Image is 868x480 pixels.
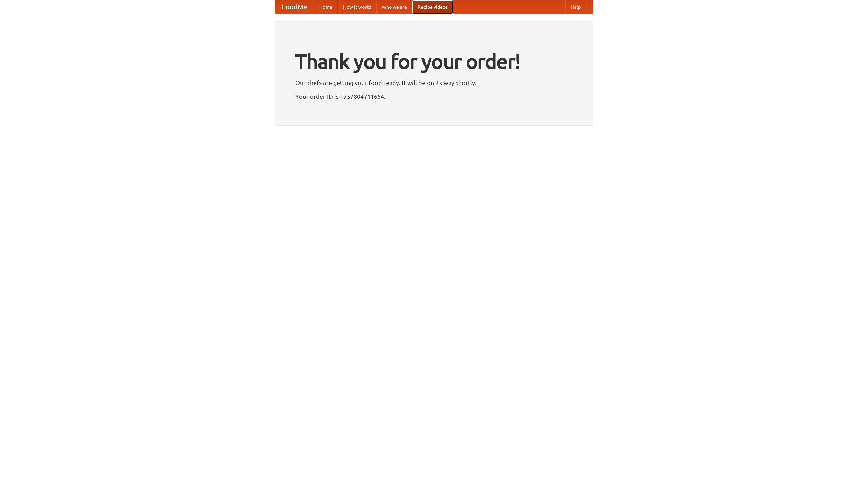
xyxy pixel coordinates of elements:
h1: Thank you for your order! [295,45,573,78]
a: How it works [338,0,376,14]
a: Help [565,0,586,14]
a: FoodMe [275,0,314,14]
a: Recipe videos [412,0,453,14]
p: Your order ID is 1757804711664. [295,91,573,101]
p: Our chefs are getting your food ready. It will be on its way shortly. [295,78,573,88]
a: Home [314,0,338,14]
a: Who we are [376,0,412,14]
